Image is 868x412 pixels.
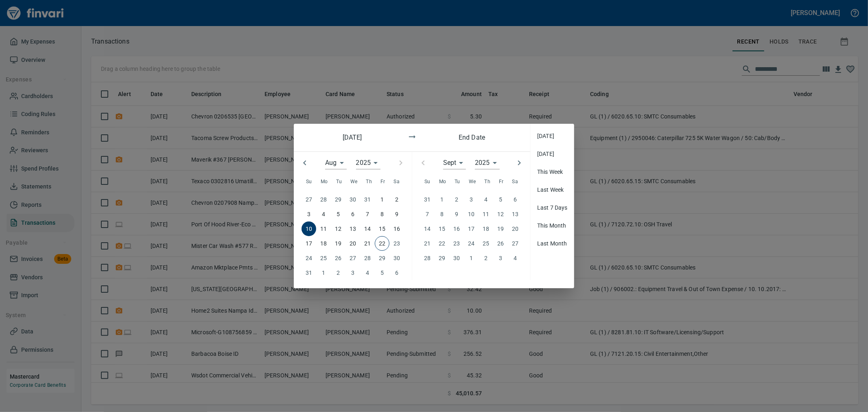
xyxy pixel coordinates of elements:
button: 10 [302,221,316,236]
button: 5 [331,207,345,221]
p: 12 [335,224,341,233]
p: 4 [322,210,325,219]
span: [DATE] [537,132,568,140]
span: Fr [499,178,504,186]
span: Sa [394,178,400,186]
span: Sa [512,178,518,186]
p: 7 [366,210,369,219]
button: 6 [345,207,360,221]
span: Fr [380,178,385,186]
p: 2 [395,195,398,204]
span: This Month [537,221,568,230]
p: 8 [380,210,384,219]
p: 19 [335,239,341,248]
button: 15 [375,221,389,236]
p: 14 [364,224,371,233]
span: Th [366,178,372,186]
p: 1 [380,195,384,204]
p: 6 [351,210,354,219]
div: Last 7 Days [531,199,574,217]
span: We [350,178,358,186]
span: [DATE] [537,150,568,158]
p: 16 [394,224,400,233]
button: 9 [389,207,404,221]
button: 1 [375,192,389,207]
div: Sept [443,156,466,169]
span: Th [484,178,490,186]
span: Tu [336,178,342,186]
button: 8 [375,207,389,221]
p: 20 [350,239,356,248]
div: 2025 [475,156,500,169]
button: 13 [345,221,360,236]
h6: End Date [442,132,502,143]
span: Last Week [537,186,568,194]
p: 17 [306,239,312,248]
button: 16 [389,221,404,236]
button: 19 [331,236,345,251]
button: 17 [302,236,316,251]
span: Tu [455,178,460,186]
button: 14 [360,221,375,236]
div: [DATE] [531,127,574,145]
span: We [469,178,476,186]
button: 4 [316,207,331,221]
span: Mo [439,178,446,186]
p: 5 [337,210,340,219]
button: 12 [331,221,345,236]
span: Last Month [537,239,568,248]
button: 3 [302,207,316,221]
div: This Month [531,217,574,234]
button: 22 [375,236,389,251]
div: Last Week [531,181,574,199]
p: 18 [320,239,327,248]
p: 3 [307,210,310,219]
span: Last 7 Days [537,204,568,212]
p: 15 [379,224,385,233]
div: Aug [325,156,346,169]
button: 21 [360,236,375,251]
button: 20 [345,236,360,251]
p: 13 [350,224,356,233]
span: This Week [537,168,568,176]
div: 2025 [356,156,381,169]
span: Mo [321,178,328,186]
p: 9 [395,210,398,219]
p: 10 [306,224,312,233]
p: 11 [320,224,327,233]
button: 2 [389,192,404,207]
div: [DATE] [531,145,574,163]
button: 11 [316,221,331,236]
button: 7 [360,207,375,221]
h6: [DATE] [322,132,382,143]
div: This Week [531,163,574,181]
button: 18 [316,236,331,251]
span: Su [306,178,312,186]
p: 22 [379,239,385,248]
span: Su [424,178,431,186]
div: Last Month [531,234,574,252]
p: 21 [364,239,371,248]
